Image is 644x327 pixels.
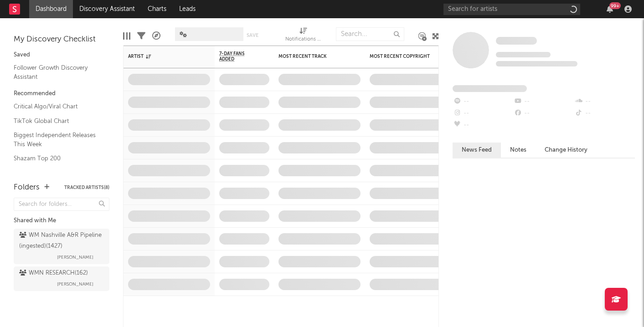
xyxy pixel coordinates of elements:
span: [PERSON_NAME] [57,252,93,263]
a: WMN RESEARCH(162)[PERSON_NAME] [14,266,109,291]
div: WM Nashville A&R Pipeline (ingested) ( 1427 ) [19,230,102,252]
a: Follower Growth Discovery Assistant [14,63,100,82]
div: Notifications (Artist) [285,34,322,45]
div: Saved [14,50,109,61]
div: Most Recent Track [278,54,347,59]
a: WM Nashville A&R Pipeline (ingested)(1427)[PERSON_NAME] [14,229,109,264]
div: My Discovery Checklist [14,34,109,45]
div: -- [453,107,513,119]
input: Search for folders... [14,198,109,211]
div: Edit Columns [123,23,130,49]
div: Filters [137,23,145,49]
a: Biggest Independent Releases This Week [14,130,100,149]
div: -- [453,119,513,131]
button: 99+ [607,5,613,13]
div: Folders [14,182,40,193]
div: -- [513,96,574,107]
div: -- [453,96,513,107]
div: Artist [128,54,196,59]
button: Tracked Artists(8) [64,185,109,190]
span: Some Artist [496,37,537,45]
span: Tracking Since: [DATE] [496,52,551,57]
input: Search for artists [443,4,580,15]
input: Search... [336,27,404,41]
div: -- [513,107,574,119]
div: -- [574,107,635,119]
div: -- [574,96,635,107]
div: Most Recent Copyright [370,54,438,59]
button: Change History [536,143,597,158]
div: WMN RESEARCH ( 162 ) [19,268,88,279]
div: Notifications (Artist) [285,23,322,49]
div: A&R Pipeline [152,23,160,49]
span: [PERSON_NAME] [57,279,93,290]
span: Fans Added by Platform [453,85,527,92]
span: 0 fans last week [496,61,577,66]
a: Some Artist [496,36,537,46]
a: TikTok Global Chart [14,116,100,126]
a: Shazam Top 200 [14,153,100,163]
button: Notes [501,143,536,158]
div: 99 + [609,2,621,9]
button: News Feed [453,143,501,158]
span: 7-Day Fans Added [219,51,256,62]
button: Save [247,33,258,38]
a: Critical Algo/Viral Chart [14,102,100,112]
div: Recommended [14,88,109,99]
div: Shared with Me [14,215,109,226]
